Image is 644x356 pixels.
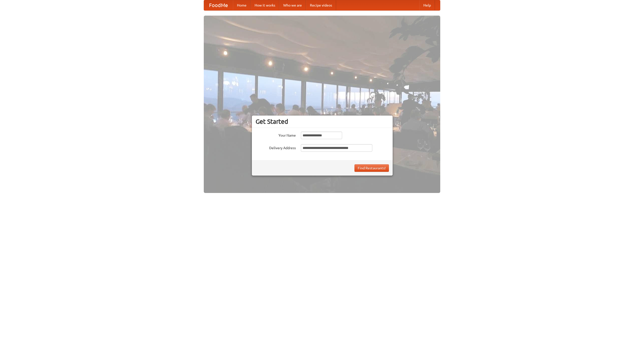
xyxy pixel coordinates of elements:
label: Delivery Address [256,144,296,150]
a: Help [419,0,435,10]
h3: Get Started [256,118,389,125]
label: Your Name [256,132,296,138]
a: Who we are [279,0,306,10]
a: FoodMe [204,0,233,10]
a: Recipe videos [306,0,336,10]
button: Find Restaurants! [354,164,389,172]
a: How it works [251,0,279,10]
a: Home [233,0,251,10]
